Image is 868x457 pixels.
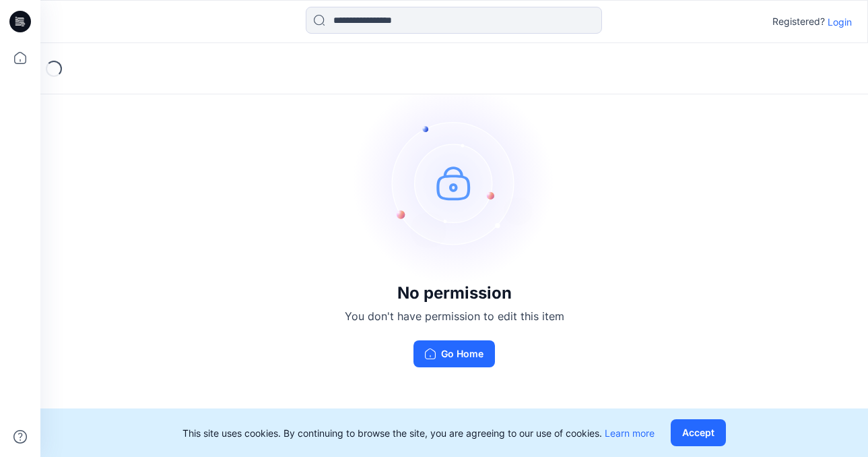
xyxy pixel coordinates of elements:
[345,308,564,324] p: You don't have permission to edit this item
[345,284,564,303] h3: No permission
[605,427,655,439] a: Learn more
[413,340,495,367] button: Go Home
[828,15,852,29] p: Login
[772,13,825,30] p: Registered?
[354,82,556,284] img: no-perm.svg
[671,419,726,446] button: Accept
[182,426,655,440] p: This site uses cookies. By continuing to browse the site, you are agreeing to our use of cookies.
